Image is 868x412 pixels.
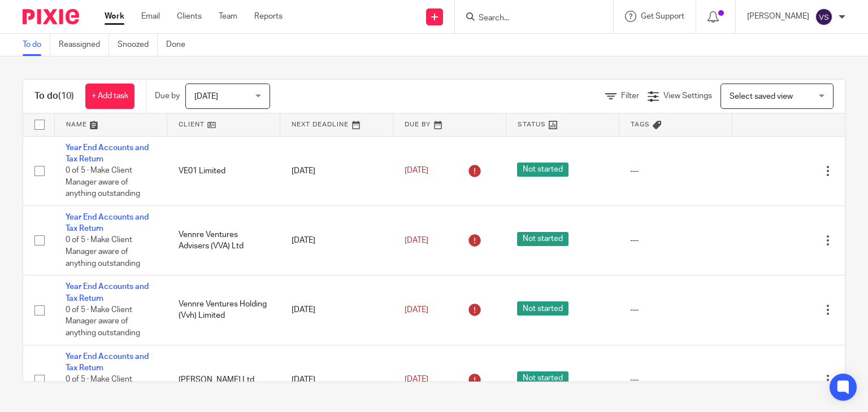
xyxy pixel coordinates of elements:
[815,8,833,26] img: svg%3E
[155,90,180,102] p: Due by
[194,93,218,100] span: [DATE]
[641,12,684,20] span: Get Support
[58,91,74,100] span: (10)
[517,163,568,177] span: Not started
[166,34,194,56] a: Done
[59,34,109,56] a: Reassigned
[167,205,280,275] td: Vennre Ventures Advisers (VVA) Ltd
[280,136,393,205] td: [DATE]
[747,11,809,22] p: [PERSON_NAME]
[66,213,149,233] a: Year End Accounts and Tax Return
[405,376,428,384] span: [DATE]
[141,11,160,22] a: Email
[66,353,149,372] a: Year End Accounts and Tax Return
[630,374,721,385] div: ---
[631,121,650,128] span: Tags
[167,136,280,205] td: VE01 Limited
[405,236,428,244] span: [DATE]
[280,205,393,275] td: [DATE]
[663,92,712,100] span: View Settings
[23,34,50,56] a: To do
[66,236,140,268] span: 0 of 5 · Make Client Manager aware of anything outstanding
[66,144,149,163] a: Year End Accounts and Tax Return
[254,11,283,22] a: Reports
[105,11,124,22] a: Work
[630,304,721,315] div: ---
[405,306,428,314] span: [DATE]
[730,93,793,100] span: Select saved view
[517,371,568,385] span: Not started
[219,11,237,22] a: Team
[66,375,140,406] span: 0 of 5 · Make Client Manager aware of anything outstanding
[517,301,568,315] span: Not started
[630,235,721,246] div: ---
[66,166,140,198] span: 0 of 5 · Make Client Manager aware of anything outstanding
[34,90,74,102] h1: To do
[167,275,280,345] td: Vennre Ventures Holding (Vvh) Limited
[66,306,140,337] span: 0 of 5 · Make Client Manager aware of anything outstanding
[85,84,134,109] a: + Add task
[478,14,579,24] input: Search
[23,9,79,24] img: Pixie
[280,275,393,345] td: [DATE]
[630,165,721,177] div: ---
[405,166,428,174] span: [DATE]
[118,34,158,56] a: Snoozed
[66,283,149,302] a: Year End Accounts and Tax Return
[177,11,202,22] a: Clients
[517,232,568,246] span: Not started
[621,92,639,100] span: Filter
